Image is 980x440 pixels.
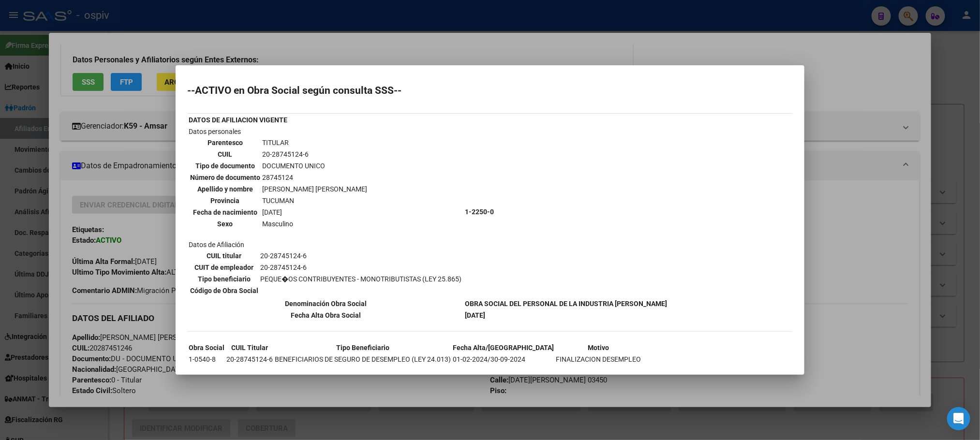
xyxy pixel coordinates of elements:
td: 01-02-2024/30-09-2024 [452,354,554,365]
td: 1-0540-8 [188,354,225,365]
td: [DATE] [262,207,368,218]
th: Tipo Beneficiario [274,342,451,353]
th: CUIL titular [190,250,259,261]
td: TITULAR [262,137,368,148]
th: Parentesco [190,137,261,148]
td: FINALIZACION DESEMPLEO [555,354,641,365]
th: CUIL Titular [226,342,273,353]
th: Fecha de nacimiento [190,207,261,218]
td: Datos personales Datos de Afiliación [188,126,463,297]
th: CUIT de empleador [190,262,259,273]
b: DATOS DE AFILIACION VIGENTE [189,116,287,124]
th: Fecha Alta/[GEOGRAPHIC_DATA] [452,342,554,353]
td: 20-28745124-6 [260,250,462,261]
td: 28745124 [262,172,368,183]
td: DOCUMENTO UNICO [262,161,368,171]
th: Fecha Alta Obra Social [188,310,463,321]
td: 20-28745124-6 [260,262,462,273]
th: Motivo [555,342,641,353]
th: Código de Obra Social [190,285,259,296]
th: Tipo de documento [190,161,261,171]
td: TUCUMAN [262,195,368,206]
td: 20-28745124-6 [262,149,368,160]
td: PEQUE�OS CONTRIBUYENTES - MONOTRIBUTISTAS (LEY 25.865) [260,274,462,284]
b: OBRA SOCIAL DEL PERSONAL DE LA INDUSTRIA [PERSON_NAME] [465,300,667,308]
td: 20-28745124-6 [226,354,273,365]
td: [PERSON_NAME] [PERSON_NAME] [262,184,368,194]
th: CUIL [190,149,261,160]
b: 1-2250-0 [465,208,494,216]
th: Tipo beneficiario [190,274,259,284]
td: Masculino [262,219,368,229]
th: Apellido y nombre [190,184,261,194]
th: Denominación Obra Social [188,298,463,309]
th: Provincia [190,195,261,206]
th: Número de documento [190,172,261,183]
th: Sexo [190,219,261,229]
b: [DATE] [465,311,485,319]
td: BENEFICIARIOS DE SEGURO DE DESEMPLEO (LEY 24.013) [274,354,451,365]
th: Obra Social [188,342,225,353]
div: Open Intercom Messenger [947,407,970,430]
h2: --ACTIVO en Obra Social según consulta SSS-- [187,86,793,95]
